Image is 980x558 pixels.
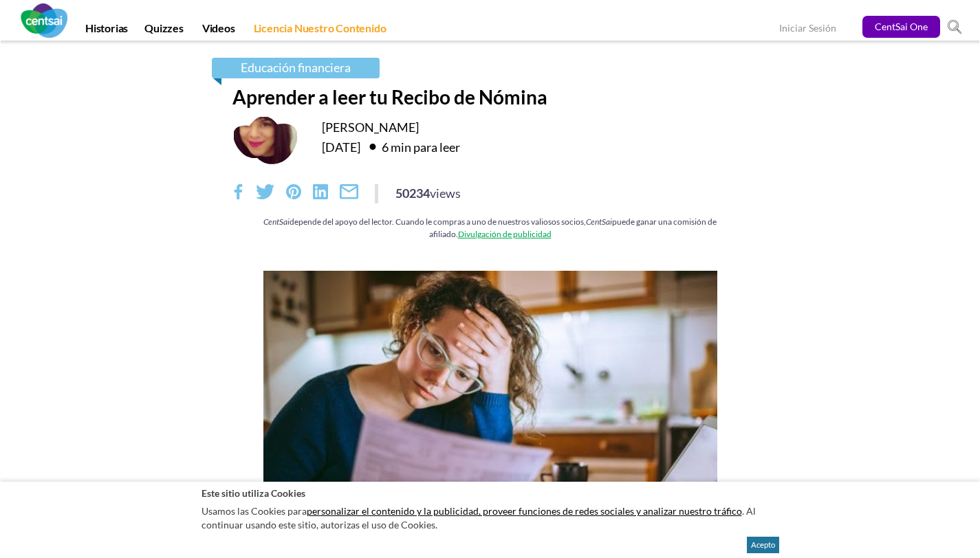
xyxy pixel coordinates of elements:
div: 6 min para leer [362,135,460,157]
span: views [430,186,461,201]
a: [PERSON_NAME] [322,120,419,135]
a: Educación financiera [212,58,380,78]
time: [DATE] [322,139,360,155]
a: Iniciar Sesión [779,22,836,36]
img: CentSai [21,3,67,38]
h1: Aprender a leer tu Recibo de Nómina [232,85,748,109]
a: Quizzes [136,21,192,41]
h2: Este sitio utiliza Cookies [202,487,779,500]
a: CentSai One [862,16,940,38]
div: 50234 [395,184,461,202]
button: Acepto [747,537,779,553]
a: Videos [194,21,243,41]
p: Usamos las Cookies para . Al continuar usando este sitio, autorizas el uso de Cookies. [202,501,779,535]
em: CentSai [263,217,290,227]
div: depende del apoyo del lector. Cuando le compras a uno de nuestros valiosos socios, puede ganar un... [232,216,748,240]
a: Historias [77,21,136,41]
em: CentSai [586,217,612,227]
a: Divulgación de publicidad [458,229,552,239]
a: Licencia Nuestro Contenido [246,21,395,41]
